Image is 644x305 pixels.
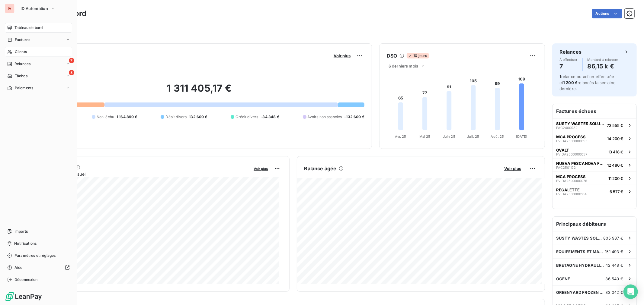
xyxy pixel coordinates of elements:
span: Clients [15,49,27,55]
span: 6 577 € [610,189,623,194]
span: 73 555 € [607,123,623,128]
span: FVIDA2500000095 [556,139,588,143]
span: -34 348 € [261,114,279,120]
span: FVIDA2500000076 [556,179,587,183]
h4: 7 [559,61,578,71]
span: Imports [14,229,28,234]
h6: Principaux débiteurs [553,217,636,231]
button: Voir plus [252,166,270,171]
span: Voir plus [334,53,351,58]
span: Avoirs non associés [308,114,342,120]
span: 805 937 € [604,236,623,241]
button: Voir plus [332,53,352,58]
tspan: Juin 25 [443,134,455,139]
span: OCENE [556,276,570,281]
span: Paramètres et réglages [14,253,56,258]
span: MCA PROCESS [556,174,586,179]
span: FVIDA2500000057 [556,152,587,156]
button: MCA PROCESSFVIDA250000007611 200 € [553,171,636,185]
span: 7 [69,58,74,63]
span: SUSTY WASTES SOLUTIONS [GEOGRAPHIC_DATA] (SWS FRANCE) [556,121,604,126]
span: SUSTY WASTES SOLUTIONS [GEOGRAPHIC_DATA] (SWS FRANCE) [556,236,604,241]
span: 1 200 € [563,80,578,85]
h6: Balance âgée [304,165,337,172]
span: 10 jours [407,53,429,58]
span: FVIDA2500000164 [556,192,587,196]
span: Montant à relancer [588,58,618,61]
span: 42 448 € [606,263,623,268]
button: Voir plus [502,166,523,171]
span: Voir plus [254,167,268,171]
tspan: Mai 25 [419,134,431,139]
span: REGALETTE [556,187,580,192]
div: Open Intercom Messenger [623,285,638,299]
span: Déconnexion [14,277,38,282]
h4: 86,15 k € [588,61,618,71]
button: OVALTFVIDA250000005713 418 € [553,145,636,158]
span: EQUIPEMENTS ET MACHINES DE L'OUEST [556,249,605,254]
span: ID Automation [21,6,48,11]
span: 14 200 € [607,136,623,141]
h6: DSO [387,52,397,59]
div: IA [5,4,14,13]
span: -132 600 € [344,114,364,120]
tspan: Avr. 25 [395,134,406,139]
button: SUSTY WASTES SOLUTIONS [GEOGRAPHIC_DATA] (SWS FRANCE)FAC240098273 555 € [553,118,636,132]
span: 3 [69,70,74,75]
span: 12 480 € [607,163,623,168]
span: FAC2400982 [556,126,578,130]
span: FAC2501122 [556,166,576,169]
span: 13 418 € [608,149,623,154]
h6: Relances [559,48,582,55]
span: 132 600 € [189,114,207,120]
span: NUEVA PESCANOVA FRANCE [556,161,605,166]
span: GREENYARD FROZEN FRANCE SAS [556,290,606,295]
h6: Factures échues [553,104,636,118]
span: Paiements [15,85,33,91]
span: Factures [15,37,30,42]
span: relance ou action effectuée et relancés la semaine dernière. [559,74,616,91]
span: Notifications [14,241,37,246]
span: Voir plus [504,166,521,171]
span: Débit divers [165,114,187,120]
img: Logo LeanPay [5,292,42,301]
span: OVALT [556,148,569,152]
span: 11 200 € [608,176,623,181]
span: MCA PROCESS [556,134,586,139]
span: 1 164 890 € [117,114,137,120]
span: Tableau de bord [14,25,43,30]
span: Tâches [15,73,27,79]
h2: 1 311 405,17 € [34,82,364,100]
span: Crédit divers [235,114,258,120]
span: Non-échu [97,114,114,120]
tspan: Août 25 [491,134,504,139]
span: 33 042 € [606,290,623,295]
span: 151 493 € [605,249,623,254]
span: Relances [14,61,30,67]
span: 1 [559,74,561,79]
span: Chiffre d'affaires mensuel [34,171,250,177]
span: Aide [14,265,23,270]
span: 36 540 € [606,276,623,281]
button: Actions [592,9,622,18]
a: Aide [5,263,72,272]
tspan: [DATE] [516,134,527,139]
tspan: Juil. 25 [467,134,479,139]
span: À effectuer [559,58,578,61]
span: 6 derniers mois [389,64,418,68]
button: NUEVA PESCANOVA FRANCEFAC250112212 480 € [553,158,636,171]
button: REGALETTEFVIDA25000001646 577 € [553,185,636,198]
button: MCA PROCESSFVIDA250000009514 200 € [553,132,636,145]
span: BRETAGNE HYDRAULIQUE [556,263,606,268]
